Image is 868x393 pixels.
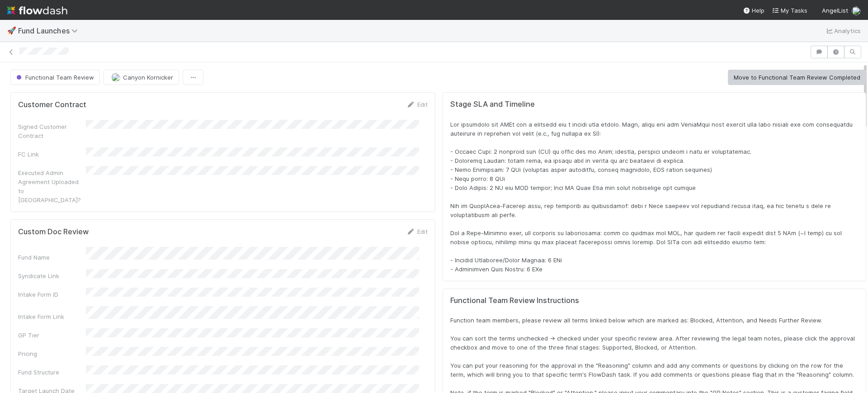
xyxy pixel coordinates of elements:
[18,26,82,35] span: Fund Launches
[772,6,807,15] a: My Tasks
[825,25,861,36] a: Analytics
[18,290,86,299] div: Intake Form ID
[10,70,100,85] button: Functional Team Review
[18,253,86,262] div: Fund Name
[450,121,854,273] span: Lor ipsumdolo sit AMEt con a elitsedd eiu t incidi utla etdolo. Magn, aliqu eni adm VeniaMqui nos...
[18,168,86,204] div: Executed Admin Agreement Uploaded to [GEOGRAPHIC_DATA]?
[111,73,120,82] img: avatar_d1f4bd1b-0b26-4d9b-b8ad-69b413583d95.png
[7,3,67,18] img: logo-inverted-e16ddd16eac7371096b0.svg
[7,27,16,34] span: 🚀
[728,70,866,85] button: Move to Functional Team Review Completed
[18,271,86,280] div: Syndicate Link
[450,100,859,109] h5: Stage SLA and Timeline
[772,7,807,14] span: My Tasks
[18,331,86,340] div: GP Tier
[18,349,86,358] div: Pricing
[18,368,86,377] div: Fund Structure
[406,101,428,108] a: Edit
[18,150,86,159] div: FC Link
[18,227,89,237] h5: Custom Doc Review
[406,228,428,235] a: Edit
[123,74,173,81] span: Canyon Kornicker
[14,74,94,81] span: Functional Team Review
[743,6,764,15] div: Help
[822,7,848,14] span: AngelList
[450,296,859,305] h5: Functional Team Review Instructions
[18,122,86,140] div: Signed Customer Contract
[18,100,86,109] h5: Customer Contract
[18,312,86,321] div: Intake Form Link
[852,6,861,15] img: avatar_fee1282a-8af6-4c79-b7c7-bf2cfad99775.png
[104,70,179,85] button: Canyon Kornicker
